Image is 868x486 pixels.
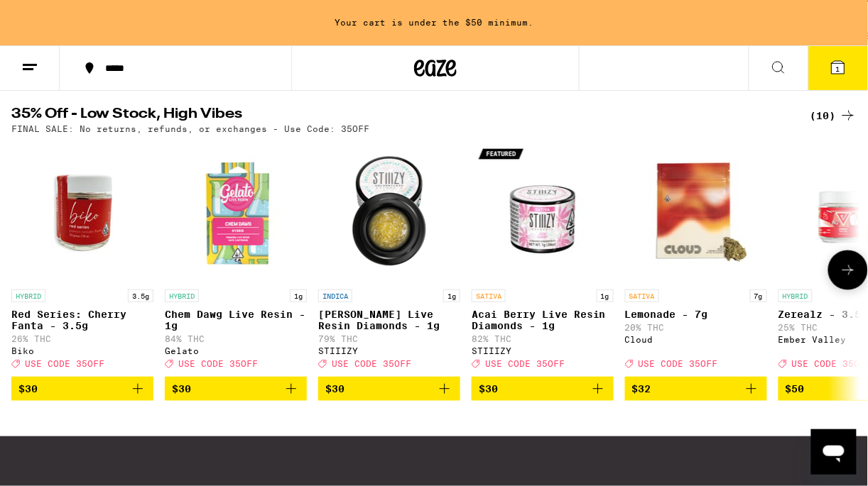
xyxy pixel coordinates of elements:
[325,383,345,394] span: $30
[318,335,460,344] p: 79% THC
[779,289,813,302] p: HYBRID
[479,383,498,394] span: $30
[472,377,614,401] button: Add to bag
[625,377,767,401] button: Add to bag
[811,429,857,475] iframe: Button to launch messaging window
[318,140,460,376] a: Open page for Mochi Gelato Live Resin Diamonds - 1g from STIIIZY
[485,360,565,370] span: USE CODE 35OFF
[443,289,460,302] p: 1g
[472,347,614,356] div: STIIIZY
[472,335,614,344] p: 82% THC
[332,360,411,370] span: USE CODE 35OFF
[178,360,258,370] span: USE CODE 35OFF
[836,65,840,73] span: 1
[11,140,153,282] img: Biko - Red Series: Cherry Fanta - 3.5g
[472,309,614,332] p: Acai Berry Live Resin Diamonds - 1g
[11,377,153,401] button: Add to bag
[11,309,153,332] p: Red Series: Cherry Fanta - 3.5g
[808,46,868,90] button: 1
[639,360,718,370] span: USE CODE 35OFF
[165,377,307,401] button: Add to bag
[165,347,307,356] div: Gelato
[472,140,614,376] a: Open page for Acai Berry Live Resin Diamonds - 1g from STIIIZY
[18,383,38,394] span: $30
[128,289,153,302] p: 3.5g
[625,336,767,345] div: Cloud
[11,107,787,124] h2: 35% Off - Low Stock, High Vibes
[290,289,307,302] p: 1g
[472,140,614,282] img: STIIIZY - Acai Berry Live Resin Diamonds - 1g
[25,360,104,370] span: USE CODE 35OFF
[165,309,307,332] p: Chem Dawg Live Resin - 1g
[11,140,153,376] a: Open page for Red Series: Cherry Fanta - 3.5g from Biko
[625,309,767,321] p: Lemonade - 7g
[750,289,767,302] p: 7g
[11,289,45,302] p: HYBRID
[472,289,506,302] p: SATIVA
[172,383,191,394] span: $30
[318,347,460,356] div: STIIIZY
[597,289,614,302] p: 1g
[318,309,460,332] p: [PERSON_NAME] Live Resin Diamonds - 1g
[11,347,153,356] div: Biko
[165,140,307,282] img: Gelato - Chem Dawg Live Resin - 1g
[625,289,659,302] p: SATIVA
[632,383,651,394] span: $32
[625,324,767,333] p: 20% THC
[810,107,857,124] a: (10)
[318,289,352,302] p: INDICA
[165,140,307,376] a: Open page for Chem Dawg Live Resin - 1g from Gelato
[165,335,307,344] p: 84% THC
[11,335,153,344] p: 26% THC
[165,289,199,302] p: HYBRID
[625,140,767,376] a: Open page for Lemonade - 7g from Cloud
[318,140,460,282] img: STIIIZY - Mochi Gelato Live Resin Diamonds - 1g
[318,377,460,401] button: Add to bag
[786,383,805,394] span: $50
[11,124,369,133] p: FINAL SALE: No returns, refunds, or exchanges - Use Code: 35OFF
[625,140,767,282] img: Cloud - Lemonade - 7g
